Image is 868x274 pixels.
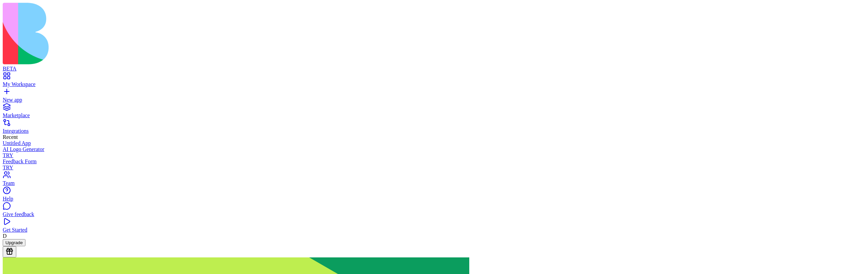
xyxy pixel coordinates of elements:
[3,159,865,171] a: Feedback FormTRY
[3,81,865,87] div: My Workspace
[3,196,865,202] div: Help
[3,112,865,119] div: Marketplace
[3,239,25,246] button: Upgrade
[3,152,865,159] div: TRY
[3,91,865,103] a: New app
[3,75,865,87] a: My Workspace
[3,190,865,202] a: Help
[3,122,865,134] a: Integrations
[3,211,865,217] div: Give feedback
[3,128,865,134] div: Integrations
[3,174,865,186] a: Team
[3,227,865,233] div: Get Started
[3,134,18,140] span: Recent
[3,140,865,146] a: Untitled App
[3,3,275,64] img: logo
[3,106,865,119] a: Marketplace
[3,97,865,103] div: New app
[3,180,865,186] div: Team
[3,239,25,245] a: Upgrade
[3,233,7,239] span: D
[3,205,865,217] a: Give feedback
[3,165,865,171] div: TRY
[3,66,865,72] div: BETA
[3,146,865,152] div: AI Logo Generator
[3,60,865,72] a: BETA
[3,159,865,165] div: Feedback Form
[3,146,865,159] a: AI Logo GeneratorTRY
[3,221,865,233] a: Get Started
